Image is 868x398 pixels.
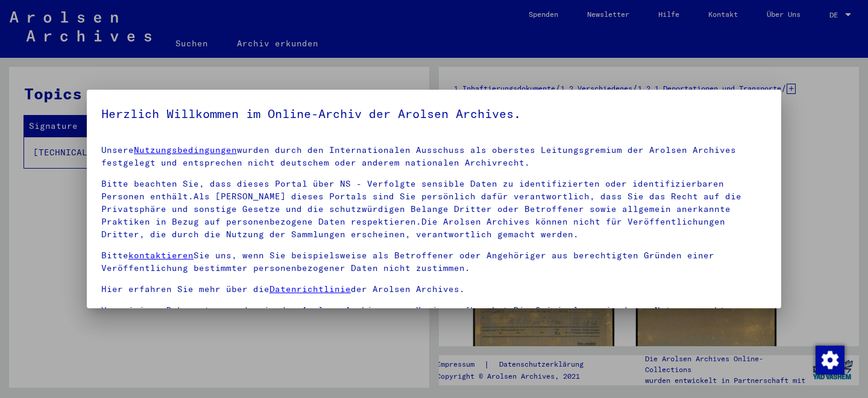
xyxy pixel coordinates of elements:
p: Bitte Sie uns, wenn Sie beispielsweise als Betroffener oder Angehöriger aus berechtigten Gründen ... [101,249,767,275]
p: Von einigen Dokumenten werden in den Arolsen Archives nur Kopien aufbewahrt.Die Originale sowie d... [101,304,767,329]
a: Datenrichtlinie [269,284,351,294]
a: Nutzungsbedingungen [134,145,237,155]
img: Zustimmung ändern [816,346,844,375]
h5: Herzlich Willkommen im Online-Archiv der Arolsen Archives. [101,104,767,123]
a: kontaktieren [128,250,193,261]
div: Zustimmung ändern [815,345,844,374]
p: Hier erfahren Sie mehr über die der Arolsen Archives. [101,283,767,296]
p: Bitte beachten Sie, dass dieses Portal über NS - Verfolgte sensible Daten zu identifizierten oder... [101,178,767,241]
p: Unsere wurden durch den Internationalen Ausschuss als oberstes Leitungsgremium der Arolsen Archiv... [101,144,767,169]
